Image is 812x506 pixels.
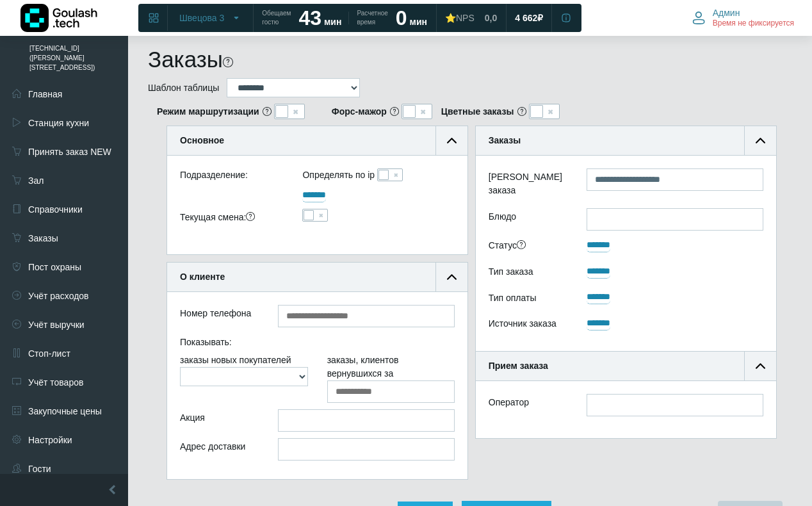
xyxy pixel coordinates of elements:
span: мин [410,17,427,27]
h1: Заказы [148,46,223,73]
label: Шаблон таблицы [148,81,219,95]
b: Прием заказа [489,361,548,371]
div: Показывать: [170,334,464,354]
div: заказы новых покупателей [170,354,318,403]
img: collapse [756,136,765,145]
span: 4 662 [515,12,537,24]
img: collapse [756,361,765,371]
label: [PERSON_NAME] заказа [479,168,577,202]
div: Акция [170,409,268,432]
img: collapse [447,136,457,145]
b: Цветные заказы [441,105,514,118]
span: NPS [456,13,475,23]
button: Админ Время не фиксируется [685,4,802,31]
div: Источник заказа [479,315,577,335]
strong: 0 [396,6,407,29]
span: Швецова 3 [179,12,224,24]
div: Тип заказа [479,263,577,283]
div: Тип оплаты [479,289,577,309]
span: Время не фиксируется [713,19,794,29]
a: Обещаем гостю 43 мин Расчетное время 0 мин [254,6,435,29]
img: Логотип компании Goulash.tech [20,4,97,32]
div: заказы, клиентов вернувшихся за [318,354,465,403]
label: Блюдо [479,208,577,231]
span: Обещаем гостю [262,9,291,27]
b: Форс-мажор [332,105,387,118]
div: ⭐ [445,12,475,24]
button: Швецова 3 [172,8,249,28]
div: Подразделение: [170,168,293,187]
label: Оператор [489,396,529,409]
strong: 43 [298,6,321,29]
b: Основное [180,135,224,145]
div: Статус [479,237,577,257]
div: Адрес доставки [170,438,268,461]
span: ₽ [537,12,543,24]
b: Заказы [489,135,521,145]
div: Текущая смена: [170,209,293,229]
span: Админ [713,7,740,19]
b: Режим маршрутизации [157,105,259,118]
label: Определять по ip [302,168,375,182]
div: Номер телефона [170,305,268,327]
span: 0,0 [485,12,497,24]
span: мин [324,17,341,27]
span: Расчетное время [357,9,387,27]
a: ⭐NPS 0,0 [437,6,505,29]
img: collapse [447,272,457,282]
b: О клиенте [180,272,225,282]
a: 4 662 ₽ [507,6,551,29]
